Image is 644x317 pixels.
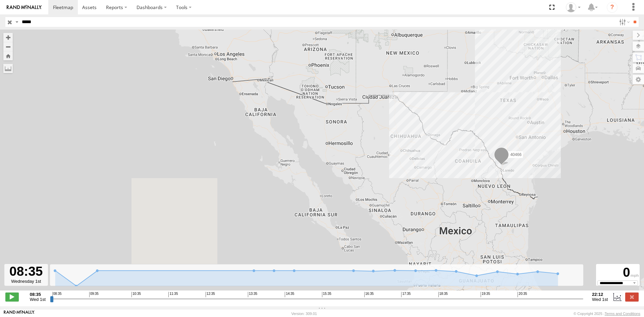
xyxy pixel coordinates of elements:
[285,292,294,297] span: 14:35
[30,292,46,297] strong: 08:35
[322,292,331,297] span: 15:35
[3,33,13,42] button: Zoom in
[510,152,521,157] span: 40466
[30,297,46,302] span: Wed 1st Oct 2025
[3,64,13,73] label: Measure
[364,292,374,297] span: 16:35
[605,312,640,316] a: Terms and Conditions
[3,42,13,51] button: Zoom out
[616,17,631,27] label: Search Filter Options
[291,312,317,316] div: Version: 309.01
[607,2,618,13] i: ?
[5,293,19,301] label: Play/Stop
[592,297,608,302] span: Wed 1st Oct 2025
[131,292,141,297] span: 10:35
[52,292,62,297] span: 08:35
[89,292,99,297] span: 09:35
[574,312,640,316] div: © Copyright 2025 -
[168,292,178,297] span: 11:35
[633,75,644,84] label: Map Settings
[14,17,19,27] label: Search Query
[248,292,257,297] span: 13:35
[7,5,42,10] img: rand-logo.svg
[597,265,639,280] div: 0
[438,292,448,297] span: 18:35
[481,292,490,297] span: 19:35
[401,292,411,297] span: 17:35
[625,293,639,301] label: Close
[3,51,13,60] button: Zoom Home
[592,292,608,297] strong: 22:12
[563,2,583,12] div: Ryan Roxas
[4,310,35,317] a: Visit our Website
[518,292,527,297] span: 20:35
[206,292,215,297] span: 12:35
